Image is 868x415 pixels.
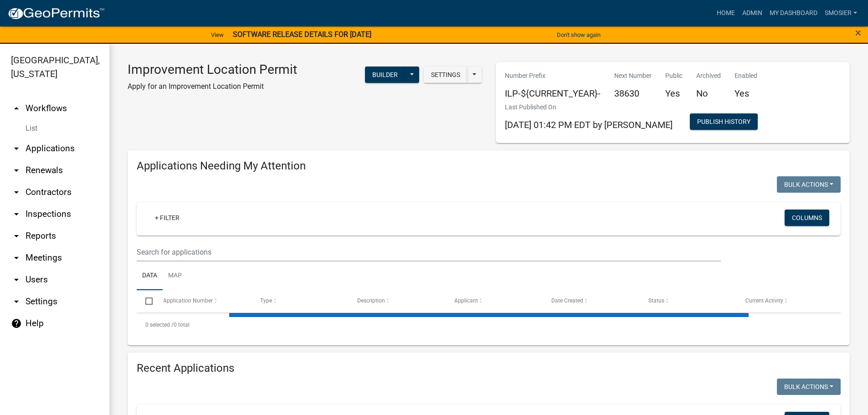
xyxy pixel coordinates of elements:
[11,252,22,263] i: arrow_drop_down
[505,71,601,81] p: Number Prefix
[163,297,213,304] span: Application Number
[11,187,22,198] i: arrow_drop_down
[665,88,683,99] h5: Yes
[148,210,187,226] a: + Filter
[734,71,757,81] p: Enabled
[640,290,737,312] datatable-header-cell: Status
[251,290,348,312] datatable-header-cell: Type
[137,362,841,375] h4: Recent Applications
[690,118,758,126] wm-modal-confirm: Workflow Publish History
[11,274,22,285] i: arrow_drop_down
[855,27,861,38] button: Close
[11,103,22,114] i: arrow_drop_up
[233,30,371,39] strong: SOFTWARE RELEASE DETAILS FOR [DATE]
[11,209,22,220] i: arrow_drop_down
[145,322,174,328] span: 0 selected /
[551,297,583,304] span: Date Created
[505,119,673,130] span: [DATE] 01:42 PM EDT by [PERSON_NAME]
[128,81,297,92] p: Apply for an Improvement Location Permit
[11,231,22,241] i: arrow_drop_down
[855,26,861,39] span: ×
[505,102,673,112] p: Last Published On
[454,297,478,304] span: Applicant
[713,5,739,22] a: Home
[357,297,385,304] span: Description
[446,290,543,312] datatable-header-cell: Applicant
[648,297,664,304] span: Status
[739,5,766,22] a: Admin
[777,379,841,395] button: Bulk Actions
[696,88,721,99] h5: No
[128,62,297,77] h3: Improvement Location Permit
[154,290,251,312] datatable-header-cell: Application Number
[11,165,22,176] i: arrow_drop_down
[690,113,758,130] button: Publish History
[424,67,467,83] button: Settings
[137,290,154,312] datatable-header-cell: Select
[696,71,721,81] p: Archived
[11,296,22,307] i: arrow_drop_down
[365,67,405,83] button: Builder
[665,71,683,81] p: Public
[766,5,821,22] a: My Dashboard
[777,176,841,193] button: Bulk Actions
[137,261,163,291] a: Data
[137,243,721,261] input: Search for applications
[737,290,834,312] datatable-header-cell: Current Activity
[785,210,829,226] button: Columns
[11,143,22,154] i: arrow_drop_down
[543,290,640,312] datatable-header-cell: Date Created
[137,159,841,173] h4: Applications Needing My Attention
[260,297,272,304] span: Type
[734,88,757,99] h5: Yes
[349,290,446,312] datatable-header-cell: Description
[163,261,187,291] a: Map
[745,297,783,304] span: Current Activity
[614,71,652,81] p: Next Number
[614,88,652,99] h5: 38630
[137,313,841,336] div: 0 total
[11,318,22,329] i: help
[821,5,861,22] a: SMosier
[553,27,604,42] button: Don't show again
[207,27,227,42] a: View
[505,88,601,99] h5: ILP-${CURRENT_YEAR}-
